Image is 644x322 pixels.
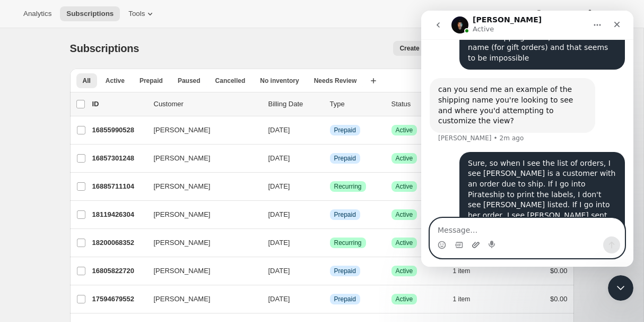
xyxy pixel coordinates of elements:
[334,267,356,275] span: Prepaid
[365,73,382,88] button: Create new view
[92,235,568,250] div: 18200068352[PERSON_NAME][DATE]SuccessRecurringSuccessActive1 item$32.99
[178,77,201,85] span: Paused
[334,182,362,191] span: Recurring
[92,207,568,222] div: 18119426304[PERSON_NAME][DATE]InfoPrepaidSuccessActive1 item$0.00
[92,151,568,166] div: 16857301248[PERSON_NAME][DATE]InfoPrepaidSuccessActive1 item$0.00
[33,230,42,239] button: Gif picker
[92,179,568,194] div: 16885711104[PERSON_NAME][DATE]SuccessRecurringSuccessActive1 item$29.99
[268,295,290,303] span: [DATE]
[23,10,51,18] span: Analytics
[17,6,58,21] button: Analytics
[154,209,211,220] span: [PERSON_NAME]
[17,124,102,131] div: [PERSON_NAME] • 2m ago
[268,239,290,247] span: [DATE]
[391,99,445,109] p: Status
[334,239,362,247] span: Recurring
[608,275,633,301] iframe: Intercom live chat
[399,44,459,53] span: Create subscription
[334,126,356,134] span: Prepaid
[92,294,145,304] p: 17594679552
[92,123,568,138] div: 16855990528[PERSON_NAME][DATE]InfoPrepaidSuccessActive1 item$0.00
[147,150,254,167] button: [PERSON_NAME]
[83,77,91,85] span: All
[92,264,568,278] div: 16805822720[PERSON_NAME][DATE]InfoPrepaidSuccessActive1 item$0.00
[453,264,482,278] button: 1 item
[50,230,59,239] button: Upload attachment
[122,6,162,21] button: Tools
[544,10,559,18] span: Help
[147,291,254,308] button: [PERSON_NAME]
[154,153,211,164] span: [PERSON_NAME]
[154,181,211,192] span: [PERSON_NAME]
[595,10,621,18] span: Settings
[550,295,568,303] span: $0.00
[268,126,290,134] span: [DATE]
[453,267,471,275] span: 1 item
[8,67,174,122] div: can you send me an example of the shipping name you're looking to see and where you'd attempting ...
[396,295,413,303] span: Active
[92,181,145,192] p: 16885711104
[92,209,145,220] p: 18119426304
[60,6,120,21] button: Subscriptions
[314,77,357,85] span: Needs Review
[70,43,140,54] span: Subscriptions
[268,182,290,190] span: [DATE]
[453,292,482,307] button: 1 item
[92,99,145,109] p: ID
[268,154,290,162] span: [DATE]
[396,210,413,219] span: Active
[17,74,166,115] div: can you send me an example of the shipping name you're looking to see and where you'd attempting ...
[527,6,576,21] button: Help
[8,67,204,141] div: Adrian says…
[260,77,299,85] span: No inventory
[38,141,204,248] div: Sure, so when I see the list of orders, I see [PERSON_NAME] is a customer with an order due to sh...
[396,154,413,163] span: Active
[154,266,211,276] span: [PERSON_NAME]
[92,266,145,276] p: 16805822720
[154,99,260,109] p: Customer
[268,99,321,109] p: Billing Date
[67,230,76,239] button: Start recording
[8,141,204,249] div: Christy says…
[154,125,211,135] span: [PERSON_NAME]
[66,10,114,18] span: Subscriptions
[147,122,254,139] button: [PERSON_NAME]
[334,295,356,303] span: Prepaid
[147,234,254,251] button: [PERSON_NAME]
[182,226,199,243] button: Send a message…
[147,178,254,195] button: [PERSON_NAME]
[147,262,254,279] button: [PERSON_NAME]
[92,292,568,307] div: 17594679552[PERSON_NAME][DATE]InfoPrepaidSuccessActive1 item$0.00
[92,153,145,164] p: 16857301248
[453,295,471,303] span: 1 item
[393,41,466,56] button: Create subscription
[268,267,290,275] span: [DATE]
[9,208,203,226] textarea: Message…
[268,210,290,218] span: [DATE]
[16,230,25,239] button: Emoji picker
[396,267,413,275] span: Active
[154,294,211,304] span: [PERSON_NAME]
[334,210,356,219] span: Prepaid
[47,148,195,241] div: Sure, so when I see the list of orders, I see [PERSON_NAME] is a customer with an order due to sh...
[128,10,145,18] span: Tools
[92,125,145,135] p: 16855990528
[578,6,627,21] button: Settings
[92,238,145,248] p: 18200068352
[140,77,163,85] span: Prepaid
[396,182,413,191] span: Active
[330,99,383,109] div: Type
[396,126,413,134] span: Active
[106,77,125,85] span: Active
[215,77,246,85] span: Cancelled
[154,238,211,248] span: [PERSON_NAME]
[92,99,568,109] div: IDCustomerBilling DateTypeStatusItemsTotal
[550,267,568,275] span: $0.00
[421,11,633,267] iframe: Intercom live chat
